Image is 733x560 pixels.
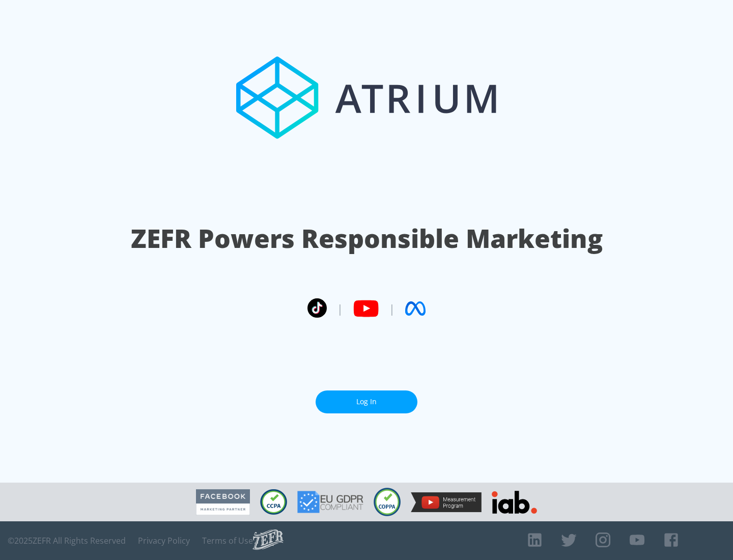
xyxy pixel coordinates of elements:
span: | [337,301,343,316]
span: © 2025 ZEFR All Rights Reserved [8,536,126,546]
img: IAB [492,491,537,514]
img: COPPA Compliant [374,488,401,516]
a: Log In [316,390,417,413]
img: Facebook Marketing Partner [196,489,250,515]
a: Terms of Use [202,536,253,546]
span: | [389,301,395,316]
a: Privacy Policy [138,536,190,546]
h1: ZEFR Powers Responsible Marketing [131,221,603,256]
img: GDPR Compliant [297,491,363,513]
img: YouTube Measurement Program [411,492,482,512]
img: CCPA Compliant [260,489,287,515]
